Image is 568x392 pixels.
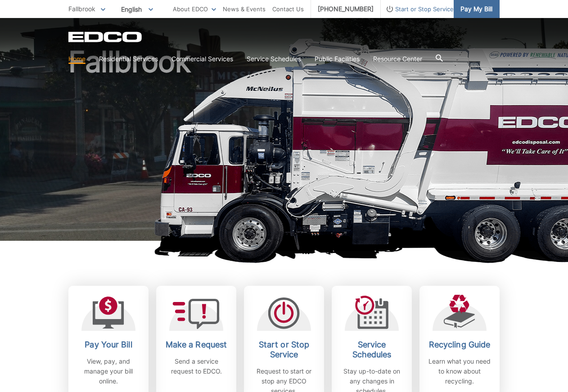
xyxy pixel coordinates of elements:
h2: Pay Your Bill [75,340,142,350]
a: Service Schedules [247,54,301,64]
p: Send a service request to EDCO. [163,356,230,376]
a: Commercial Services [171,54,233,64]
a: Residential Services [99,54,158,64]
h2: Make a Request [163,340,230,350]
h2: Start or Stop Service [251,340,317,360]
span: English [114,2,160,17]
span: Fallbrook [68,5,95,13]
p: Learn what you need to know about recycling. [426,356,493,386]
a: EDCD logo. Return to the homepage. [68,32,143,42]
a: Resource Center [373,54,422,64]
span: Pay My Bill [460,4,492,14]
h2: Service Schedules [338,340,405,360]
h1: Fallbrook [68,47,500,245]
h2: Recycling Guide [426,340,493,350]
a: Home [68,54,86,64]
p: View, pay, and manage your bill online. [75,356,142,386]
a: Public Facilities [315,54,360,64]
a: Contact Us [272,4,304,14]
a: News & Events [223,4,266,14]
a: About EDCO [173,4,216,14]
